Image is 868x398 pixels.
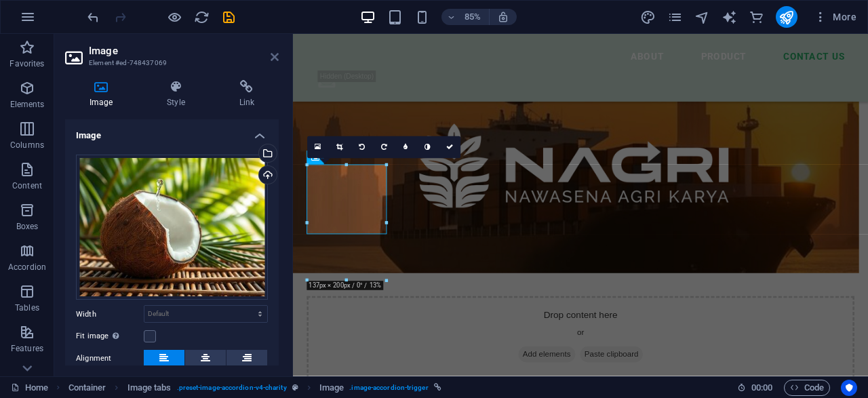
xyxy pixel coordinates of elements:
i: AI Writer [722,9,737,25]
a: Select files from the file manager, stock photos, or upload file(s) [307,136,329,158]
label: Width [76,311,144,318]
button: Usercentrics [841,380,857,396]
span: Paste clipboard [338,368,412,387]
span: Add elements [265,368,332,387]
i: Reload page [194,9,210,25]
h6: Session time [737,380,773,396]
a: Crop mode [329,136,351,158]
button: 85% [441,9,490,25]
h6: 85% [462,9,484,25]
span: 00 00 [751,380,772,396]
h4: Style [142,80,214,108]
p: Features [11,343,43,354]
i: Design (Ctrl+Alt+Y) [640,9,656,25]
i: This element is linked [434,384,441,391]
span: Click to select. Double-click to edit [127,380,172,396]
p: Content [12,180,42,191]
a: Rotate right 90° [373,136,395,158]
a: Greyscale [416,136,438,158]
i: This element is a customizable preset [292,384,298,391]
button: Code [784,380,830,396]
i: Navigator [694,9,710,25]
span: . image-accordion-trigger [349,380,428,396]
i: Pages (Ctrl+Alt+S) [667,9,683,25]
button: text_generator [722,9,738,25]
span: Click to select. Double-click to edit [68,380,106,396]
button: publish [776,6,797,28]
span: Click to select. Double-click to edit [319,380,344,396]
p: Columns [10,140,44,151]
p: Favorites [9,58,44,69]
h3: Element #ed-748437069 [89,57,252,69]
span: More [814,10,856,24]
i: On resize automatically adjust zoom level to fit chosen device. [497,11,509,23]
h4: Image [65,119,279,144]
button: More [808,6,862,28]
h4: Link [215,80,279,108]
div: Kelapa1-EEkTWIjGfyBYgr-IYsXBKQ.jpeg [76,155,268,300]
p: Boxes [16,221,39,232]
button: undo [85,9,101,25]
button: Click here to leave preview mode and continue editing [166,9,182,25]
button: design [640,9,656,25]
a: Confirm ( Ctrl ⏎ ) [439,136,460,158]
button: pages [667,9,684,25]
a: Blur [395,136,416,158]
label: Fit image [76,328,144,344]
p: Tables [15,302,39,313]
i: Undo: Change image (Ctrl+Z) [85,9,101,25]
button: navigator [694,9,711,25]
i: Save (Ctrl+S) [221,9,237,25]
p: Accordion [8,262,46,273]
p: Elements [10,99,45,110]
label: Alignment [76,351,144,367]
h4: Image [65,80,142,108]
i: Publish [778,9,794,25]
span: : [761,382,763,393]
span: . preset-image-accordion-v4-charity [177,380,287,396]
h2: Image [89,45,279,57]
span: Code [790,380,824,396]
button: reload [193,9,210,25]
nav: breadcrumb [68,380,441,396]
i: Commerce [749,9,764,25]
a: Click to cancel selection. Double-click to open Pages [11,380,48,396]
button: save [220,9,237,25]
button: commerce [749,9,765,25]
a: Rotate left 90° [351,136,373,158]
